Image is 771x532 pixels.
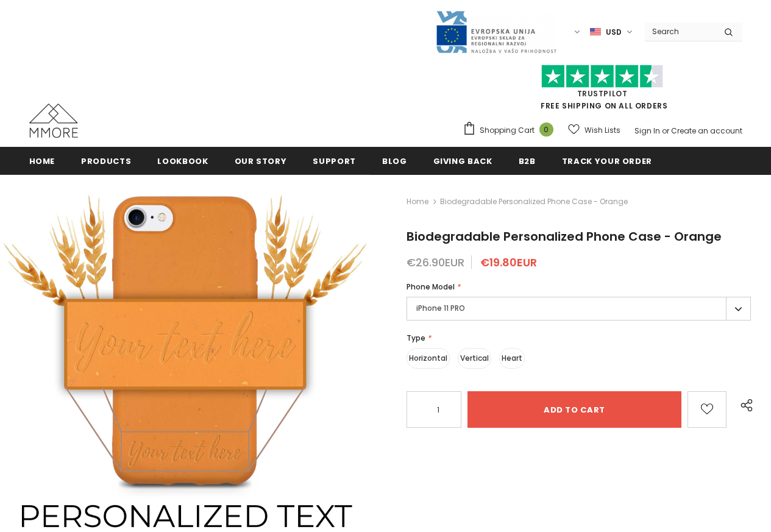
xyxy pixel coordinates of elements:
[313,147,356,174] a: support
[467,391,681,428] input: Add to cart
[645,23,715,40] input: Search Site
[541,65,663,88] img: Trust Pilot Stars
[235,155,287,167] span: Our Story
[433,147,492,174] a: Giving back
[662,126,669,136] span: or
[29,155,55,167] span: Home
[407,282,455,292] span: Phone Model
[606,26,622,38] span: USD
[407,297,751,321] label: iPhone 11 PRO
[539,122,553,137] span: 0
[81,147,131,174] a: Products
[407,348,450,369] label: Horizontal
[81,155,131,167] span: Products
[463,121,560,140] a: Shopping Cart 0
[157,147,208,174] a: Lookbook
[458,348,491,369] label: Vertical
[313,155,356,167] span: support
[634,126,660,136] a: Sign In
[407,228,722,245] span: Biodegradable Personalized Phone Case - Orange
[463,70,742,111] span: FREE SHIPPING ON ALL ORDERS
[407,255,464,270] span: €26.90EUR
[29,147,55,174] a: Home
[440,194,628,209] span: Biodegradable Personalized Phone Case - Orange
[433,155,492,167] span: Giving back
[590,27,601,37] img: USD
[568,119,620,141] a: Wish Lists
[435,26,557,37] a: Javni Razpis
[480,124,535,137] span: Shopping Cart
[407,333,425,343] span: Type
[519,155,536,167] span: B2B
[584,124,620,137] span: Wish Lists
[435,10,557,54] img: Javni Razpis
[480,255,537,270] span: €19.80EUR
[382,147,407,174] a: Blog
[519,147,536,174] a: B2B
[407,194,428,209] a: Home
[157,155,208,167] span: Lookbook
[499,348,525,369] label: Heart
[235,147,287,174] a: Our Story
[562,147,652,174] a: Track your order
[382,155,407,167] span: Blog
[562,155,652,167] span: Track your order
[29,104,78,138] img: MMORE Cases
[577,88,628,99] a: Trustpilot
[671,126,742,136] a: Create an account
